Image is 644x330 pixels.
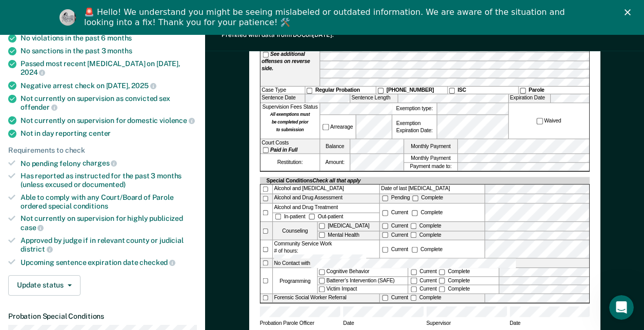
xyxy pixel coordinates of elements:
[84,7,568,28] div: 🚨 Hello! We understand you might be seeing mislabeled or outdated information. We are aware of th...
[273,240,379,258] div: Community Service Work # of hours:
[350,95,397,103] label: Sentence Length
[411,286,417,293] input: Current
[317,231,379,240] label: Mental Health
[273,185,379,194] div: Alcohol and [MEDICAL_DATA]
[263,147,269,153] input: Paid in Full
[306,88,312,94] input: Regular Probation
[261,51,310,71] strong: See additional offenses on reverse side.
[381,246,409,253] label: Current
[21,47,197,55] div: No sanctions in the past 3
[73,202,108,210] span: conditions
[412,195,418,201] input: Complete
[320,139,350,154] label: Balance
[273,204,379,213] div: Alcohol and Drug Treatment
[21,129,197,138] div: Not in day reporting
[260,139,319,154] div: Court Costs
[131,81,156,90] span: 2025
[273,259,589,267] label: No Contact with
[321,123,354,131] label: Arrearage
[309,214,315,220] input: Out-patient
[21,214,197,232] div: Not currently on supervision for highly publicized
[273,294,379,302] div: Forensic Social Worker Referral
[82,180,125,189] span: documented)
[8,312,197,321] dt: Probation Special Conditions
[409,232,442,238] label: Complete
[319,269,325,275] input: Cognitive Behavior
[263,52,269,58] input: See additional offenses on reverse side.
[319,278,325,284] input: Batterer’s Intervention (SAFE)
[319,286,325,293] input: Victim Impact
[392,115,436,138] div: Exemption Expiration Date:
[379,185,484,194] label: Date of last [MEDICAL_DATA]
[529,88,545,94] strong: Parole
[411,210,444,216] label: Complete
[21,223,44,232] span: case
[381,223,409,229] label: Current
[21,81,197,90] div: Negative arrest check on [DATE],
[409,277,437,283] label: Current
[381,295,409,301] label: Current
[260,154,319,171] div: Restitution:
[273,222,317,240] div: Counseling
[107,34,132,42] span: months
[438,277,471,283] label: Complete
[89,129,111,137] span: center
[519,88,526,94] input: Parole
[319,232,325,238] input: Mental Health
[21,103,57,111] span: offender
[21,172,197,189] div: Has reported as instructed for the past 3 months (unless excused or
[411,269,417,275] input: Current
[412,210,418,216] input: Complete
[535,117,562,125] label: Waived
[311,259,516,269] input: No Contact with
[159,116,195,125] span: violence
[609,295,634,320] iframe: Intercom live chat
[260,44,319,86] div: Conviction Offenses
[139,258,175,266] span: checked
[439,286,445,293] input: Complete
[382,246,388,253] input: Current
[404,139,457,154] label: Monthly Payment
[382,223,388,229] input: Current
[59,9,76,26] img: Profile image for Kim
[317,277,408,285] label: Batterer’s Intervention (SAFE)
[260,103,319,138] div: Supervision Fees Status
[449,88,455,94] input: ISC
[317,222,379,231] label: [MEDICAL_DATA]
[21,193,197,211] div: Able to comply with any Court/Board of Parole ordered special
[21,236,197,254] div: Approved by judge if in relevant county or judicial
[439,278,445,284] input: Complete
[320,154,350,171] label: Amount:
[265,177,362,184] div: Special Conditions
[319,223,325,229] input: [MEDICAL_DATA]
[21,34,197,43] div: No violations in the past 6
[411,195,444,201] label: Complete
[382,295,388,301] input: Current
[8,275,80,296] button: Update status
[21,258,197,267] div: Upcoming sentence expiration date
[409,223,442,229] label: Complete
[404,154,457,162] label: Monthly Payment
[107,47,132,55] span: months
[270,147,297,153] strong: Paid in Full
[409,295,442,301] label: Complete
[275,214,281,220] input: In-patient
[382,210,388,216] input: Current
[536,118,542,125] input: Waived
[317,268,408,276] label: Cognitive Behavior
[382,232,388,238] input: Current
[409,286,437,292] label: Current
[381,232,409,238] label: Current
[509,95,550,103] label: Expiration Date
[21,68,45,76] span: 2024
[411,278,417,284] input: Current
[21,59,197,77] div: Passed most recent [MEDICAL_DATA] on [DATE],
[323,124,329,130] input: Arrearage
[381,195,411,201] label: Pending
[410,223,416,229] input: Complete
[625,9,635,15] div: Close
[315,88,360,94] strong: Regular Probation
[274,214,308,220] label: In-patient
[312,178,360,184] span: Check all that apply
[404,162,457,171] label: Payment made to:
